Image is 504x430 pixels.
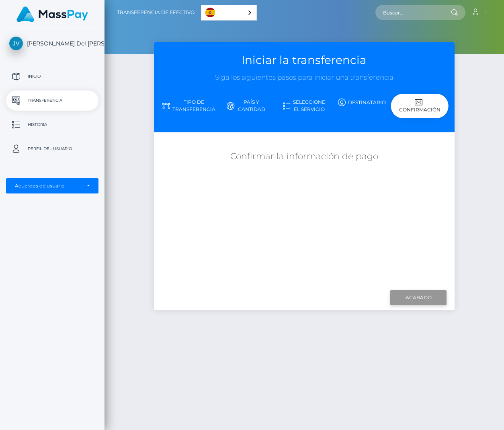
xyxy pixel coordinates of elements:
[390,290,447,305] input: Acabado
[333,95,391,109] a: Destinatario
[6,139,98,159] a: Perfil del usuario
[160,52,449,68] h3: Iniciar la transferencia
[9,143,95,155] p: Perfil del usuario
[117,4,195,21] a: Transferencia de efectivo
[6,40,98,47] span: [PERSON_NAME] Del [PERSON_NAME]
[201,5,257,21] div: Language
[15,183,81,189] div: Acuerdos de usuario
[201,5,256,20] a: Español
[6,115,98,135] a: Historia
[6,178,98,193] button: Acuerdos de usuario
[6,66,98,86] a: Inicio
[9,70,95,82] p: Inicio
[16,6,88,22] img: MassPay
[160,73,449,82] h3: Siga los siguientes pasos para iniciar una transferencia
[391,94,449,118] div: Confirmación
[9,95,95,107] p: Transferencia
[201,5,257,21] aside: Language selected: Español
[6,91,98,111] a: Transferencia
[160,95,218,116] a: Tipo de transferencia
[160,150,449,163] h5: Confirmar la información de pago
[275,95,333,116] a: Seleccione el servicio
[217,95,275,116] a: País y cantidad
[9,119,95,131] p: Historia
[375,5,451,20] input: Buscar...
